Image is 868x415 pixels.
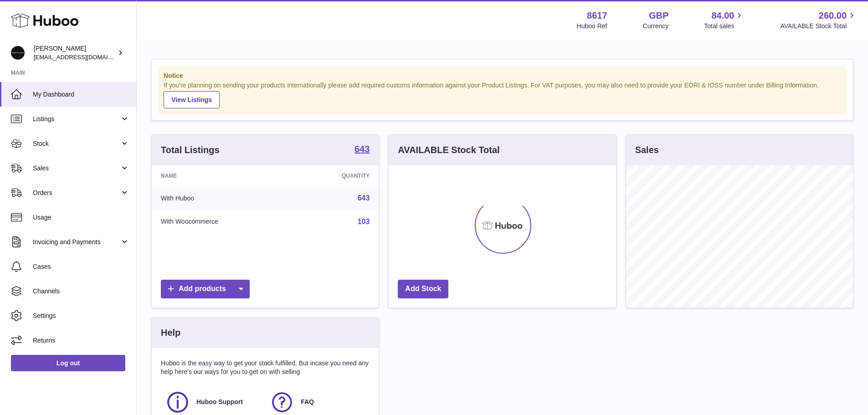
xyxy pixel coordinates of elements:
a: 103 [358,218,370,225]
h3: Sales [635,144,659,156]
span: 260.00 [819,10,847,22]
span: Invoicing and Payments [33,238,120,246]
strong: Notice [164,72,841,80]
a: Add products [161,280,250,298]
div: Currency [643,22,669,31]
span: 84.00 [711,10,734,22]
th: Quantity [293,165,379,186]
strong: GBP [649,10,668,22]
span: [EMAIL_ADDRESS][DOMAIN_NAME] [34,53,134,61]
div: If you're planning on sending your products internationally please add required customs informati... [164,81,841,108]
p: Huboo is the easy way to get your stock fulfilled. But incase you need any help here's our ways f... [161,359,370,376]
a: Add Stock [398,280,448,298]
a: 260.00 AVAILABLE Stock Total [780,10,857,31]
h3: Total Listings [161,144,220,156]
span: My Dashboard [33,90,129,99]
h3: AVAILABLE Stock Total [398,144,499,156]
a: FAQ [270,390,365,415]
a: 643 [354,144,370,155]
span: Stock [33,139,120,148]
div: Huboo Ref [577,22,607,31]
a: 84.00 Total sales [704,10,745,31]
strong: 643 [354,144,370,154]
span: Orders [33,189,120,197]
td: With Huboo [152,186,293,210]
span: Sales [33,164,120,173]
strong: 8617 [587,10,607,22]
span: Cases [33,262,129,271]
a: Huboo Support [165,390,261,415]
span: Settings [33,312,129,320]
span: Total sales [704,22,745,31]
img: internalAdmin-8617@internal.huboo.com [11,46,25,60]
div: [PERSON_NAME] [34,44,116,61]
span: Listings [33,115,120,123]
a: Log out [11,355,125,371]
a: View Listings [164,91,220,108]
th: Name [152,165,293,186]
a: 643 [358,194,370,202]
span: Returns [33,336,129,345]
span: Usage [33,213,129,222]
span: FAQ [301,398,314,406]
span: Channels [33,287,129,296]
span: AVAILABLE Stock Total [780,22,857,31]
span: Huboo Support [196,398,243,406]
h3: Help [161,327,180,339]
td: With Woocommerce [152,210,293,234]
